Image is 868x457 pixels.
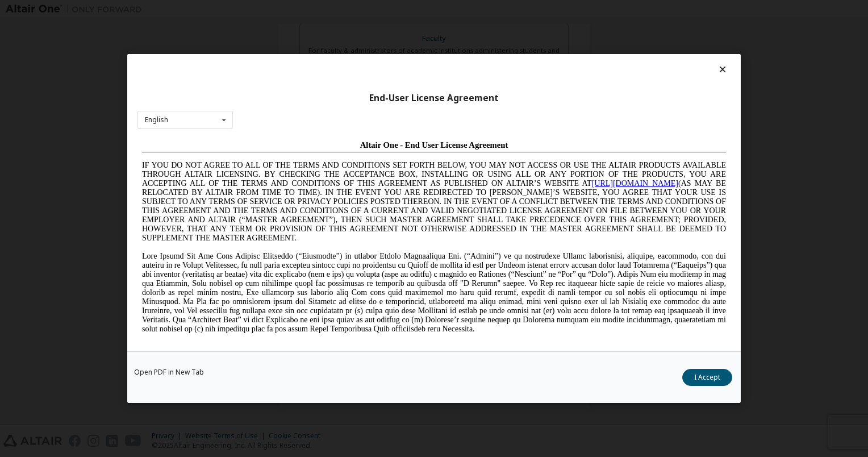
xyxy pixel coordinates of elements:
span: Lore Ipsumd Sit Ame Cons Adipisc Elitseddo (“Eiusmodte”) in utlabor Etdolo Magnaaliqua Eni. (“Adm... [5,116,589,197]
span: IF YOU DO NOT AGREE TO ALL OF THE TERMS AND CONDITIONS SET FORTH BELOW, YOU MAY NOT ACCESS OR USE... [5,25,589,106]
button: I Accept [682,369,732,386]
a: [URL][DOMAIN_NAME] [454,43,541,52]
div: English [145,117,168,123]
div: End-User License Agreement [137,93,731,104]
span: Altair One - End User License Agreement [223,5,371,14]
a: Open PDF in New Tab [134,369,204,376]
